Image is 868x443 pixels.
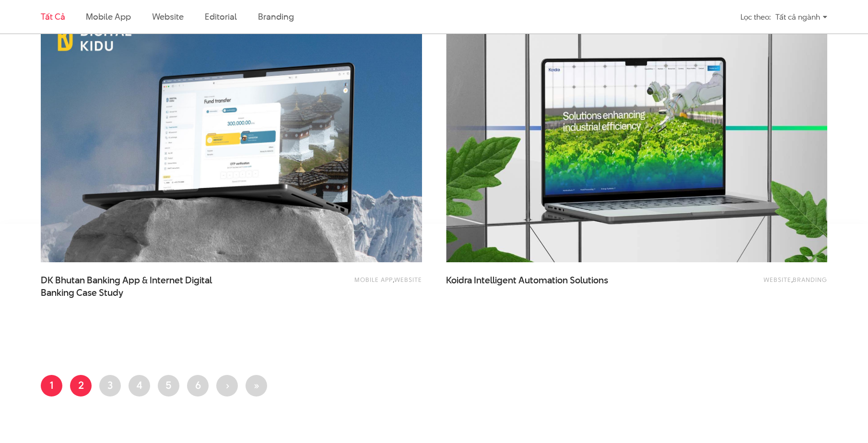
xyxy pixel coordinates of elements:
[41,11,65,23] a: Tất cả
[446,274,638,298] a: Koidra Intelligent Automation Solutions
[99,375,121,396] a: 3
[41,287,123,299] span: Banking Case Study
[41,274,233,298] a: DK Bhutan Banking App & Internet DigitalBanking Case Study
[740,9,771,25] div: Lọc theo:
[70,375,92,396] a: 2
[41,274,233,298] span: DK Bhutan Banking App & Internet Digital
[152,11,184,23] a: Website
[354,275,393,284] a: Mobile app
[129,375,150,396] a: 4
[793,275,827,284] a: Branding
[253,378,259,392] span: »
[570,274,608,287] span: Solutions
[41,7,422,262] img: DK-Bhutan
[474,274,516,287] span: Intelligent
[270,274,422,293] div: ,
[258,11,293,23] a: Branding
[205,11,237,23] a: Editorial
[763,275,791,284] a: Website
[518,274,568,287] span: Automation
[86,11,130,23] a: Mobile app
[187,375,209,396] a: 6
[675,274,827,293] div: ,
[775,9,827,25] div: Tất cả ngành
[158,375,179,396] a: 5
[446,274,472,287] span: Koidra
[446,7,827,262] img: Koidra Thumbnail
[225,378,229,392] span: ›
[394,275,422,284] a: Website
